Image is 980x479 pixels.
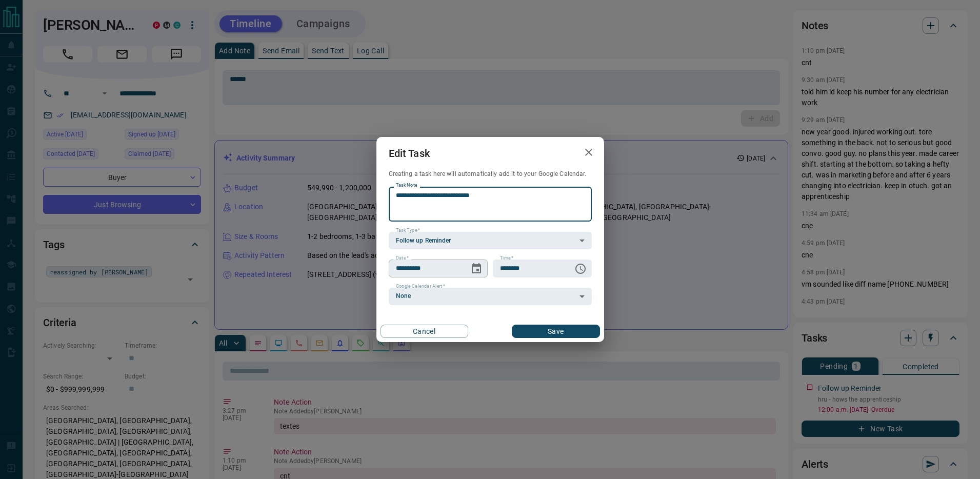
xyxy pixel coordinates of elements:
label: Task Note [396,182,417,189]
button: Cancel [381,325,468,338]
button: Choose time, selected time is 12:00 AM [570,258,591,279]
label: Date [396,255,409,262]
label: Time [500,255,513,262]
button: Choose date, selected date is Oct 13, 2025 [466,258,487,279]
div: None [389,288,592,305]
p: Creating a task here will automatically add it to your Google Calendar. [389,170,592,178]
label: Task Type [396,227,420,234]
div: Follow up Reminder [389,232,592,249]
h2: Edit Task [376,137,442,170]
label: Google Calendar Alert [396,283,445,290]
button: Save [512,325,599,338]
